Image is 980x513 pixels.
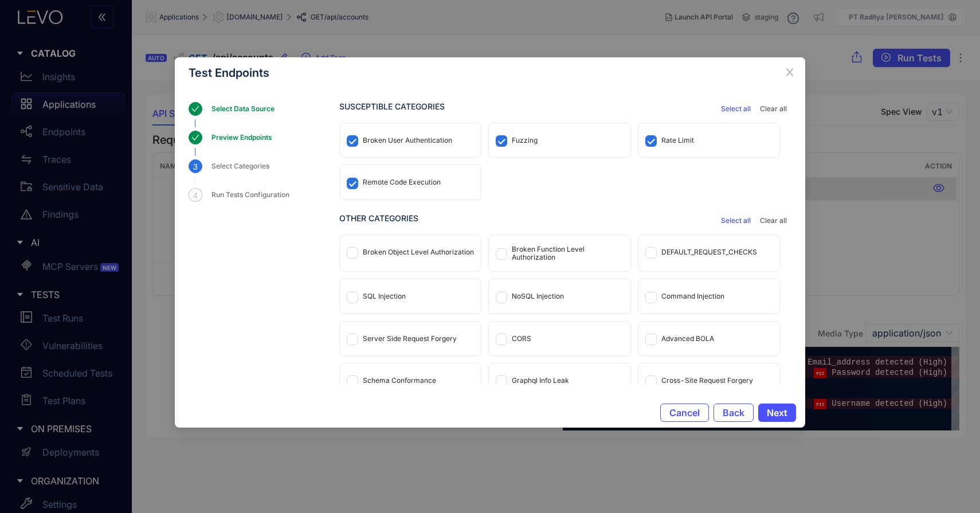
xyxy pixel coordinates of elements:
div: Advanced BOLA [661,335,714,343]
span: Back [723,408,744,418]
span: check [191,134,199,142]
span: 4 [193,191,198,200]
div: Remote Code Execution [363,178,441,186]
span: 3 [193,162,198,171]
div: 4Run Tests Configuration [189,188,339,216]
div: DEFAULT_REQUEST_CHECKS [661,248,757,256]
button: Next [758,404,796,422]
div: SQL Injection [363,292,406,300]
span: Select all [721,217,751,225]
div: Preview Endpoints [211,131,279,144]
div: Fuzzing [512,136,538,144]
button: Cancel [660,404,709,422]
div: NoSQL Injection [512,292,564,300]
span: close [785,67,795,77]
button: Close [774,57,805,88]
div: Preview Endpoints [189,131,339,158]
div: Broken User Authentication [363,136,452,144]
div: Rate Limit [661,136,694,144]
h3: Susceptible Categories [339,102,445,112]
button: Select all [716,102,755,116]
button: Select all [716,214,755,228]
span: check [191,105,199,113]
div: Command Injection [661,292,724,300]
div: 3Select Categories [189,159,339,187]
div: Select Categories [211,159,276,173]
div: Select Data Source [189,102,339,130]
div: CORS [512,335,531,343]
div: Graphql Info Leak [512,377,569,385]
div: Broken Object Level Authorization [363,248,474,256]
button: Clear all [755,102,791,116]
span: Cancel [669,408,700,418]
div: Schema Conformance [363,377,436,385]
button: Clear all [755,214,791,228]
span: Clear all [760,217,787,225]
div: Run Tests Configuration [211,188,296,202]
div: Cross-Site Request Forgery [661,377,753,385]
span: Next [767,408,787,418]
span: Select all [721,105,751,113]
h3: Other Categories [339,214,418,224]
div: Broken Function Level Authorization [512,245,623,261]
button: Back [714,404,754,422]
span: Clear all [760,105,787,113]
div: Select Data Source [211,102,281,116]
div: Test Endpoints [189,66,791,79]
div: Server Side Request Forgery [363,335,457,343]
